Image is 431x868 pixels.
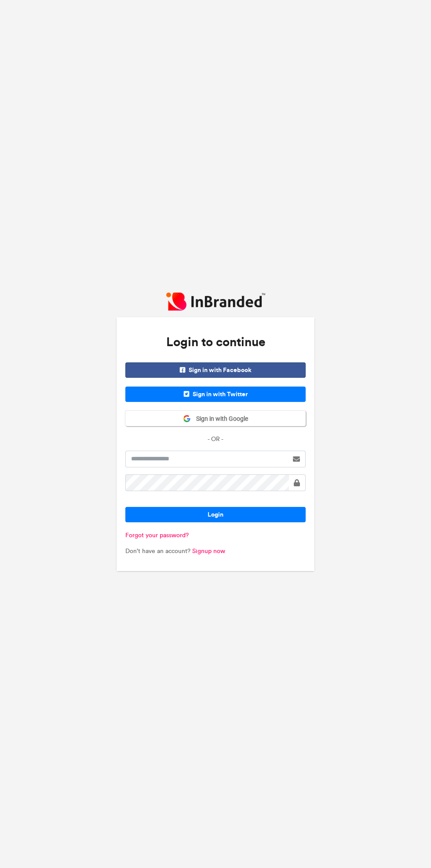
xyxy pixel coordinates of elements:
a: Forgot your password? [125,532,189,539]
span: Sign in with Google [191,415,248,423]
button: Login [125,507,306,522]
p: Don't have an account? [125,547,306,556]
button: Sign in with Google [125,411,306,426]
a: Signup now [192,547,225,555]
span: Sign in with Facebook [125,362,306,378]
h3: Login to continue [125,326,306,358]
img: InBranded Logo [166,293,265,311]
span: Sign in with Twitter [125,387,306,402]
p: - OR - [125,435,306,444]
